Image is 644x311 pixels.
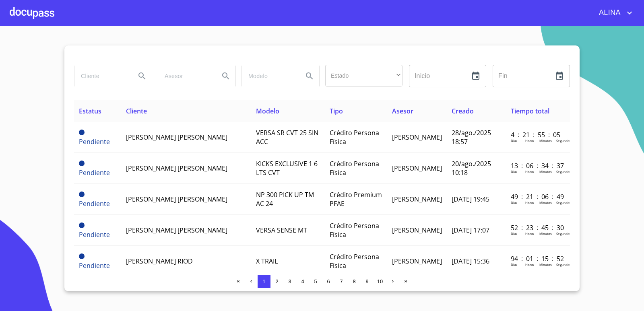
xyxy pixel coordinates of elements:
p: Minutos [539,169,552,174]
p: Segundos [556,138,571,143]
span: Estatus [79,107,101,115]
p: 49 : 21 : 06 : 49 [511,192,565,201]
span: Cliente [126,107,147,115]
span: Pendiente [79,199,110,208]
button: 2 [270,275,283,288]
span: X TRAIL [256,257,278,266]
span: 20/ago./2025 10:18 [452,159,491,177]
span: Pendiente [79,222,85,228]
span: Crédito Premium PFAE [330,190,382,208]
span: Crédito Persona Física [330,221,379,239]
button: Search [132,66,152,86]
p: Segundos [556,169,571,174]
span: [PERSON_NAME] [PERSON_NAME] [126,226,227,235]
span: Pendiente [79,137,110,146]
span: [PERSON_NAME] [392,164,442,173]
span: Tipo [330,107,343,115]
button: Search [300,66,319,86]
p: Dias [511,231,517,236]
p: Horas [525,231,534,236]
span: [DATE] 15:36 [452,257,489,266]
span: Asesor [392,107,413,115]
p: Dias [511,169,517,174]
p: Horas [525,169,534,174]
button: 1 [258,275,270,288]
span: Crédito Persona Física [330,252,379,270]
span: Crédito Persona Física [330,128,379,146]
span: Tiempo total [511,107,549,115]
p: 13 : 06 : 34 : 37 [511,161,565,170]
span: 10 [377,278,383,284]
span: Modelo [256,107,279,115]
p: Minutos [539,262,552,267]
span: 6 [327,278,330,284]
p: Horas [525,262,534,267]
input: search [74,65,129,87]
button: 5 [309,275,322,288]
p: Dias [511,262,517,267]
input: search [242,65,297,87]
span: NP 300 PICK UP TM AC 24 [256,190,314,208]
p: Minutos [539,200,552,205]
span: 1 [262,278,265,284]
span: 3 [288,278,291,284]
button: 8 [348,275,361,288]
span: Pendiente [79,230,110,239]
span: Pendiente [79,168,110,177]
div: ​ [325,65,402,87]
p: Horas [525,138,534,143]
span: KICKS EXCLUSIVE 1 6 LTS CVT [256,159,318,177]
span: Pendiente [79,192,85,197]
span: [PERSON_NAME] [PERSON_NAME] [126,195,227,204]
p: Horas [525,200,534,205]
button: 7 [335,275,348,288]
span: Pendiente [79,253,85,259]
span: Creado [452,107,474,115]
span: [PERSON_NAME] [392,226,442,235]
span: [DATE] 17:07 [452,226,489,235]
span: Pendiente [79,161,85,166]
span: Pendiente [79,130,85,135]
span: Crédito Persona Física [330,159,379,177]
span: 9 [365,278,368,284]
span: [PERSON_NAME] [PERSON_NAME] [126,133,227,142]
span: [PERSON_NAME] [392,195,442,204]
p: 52 : 23 : 45 : 30 [511,223,565,232]
input: search [158,65,213,87]
span: 4 [301,278,304,284]
p: Dias [511,200,517,205]
p: Minutos [539,138,552,143]
button: 6 [322,275,335,288]
button: 10 [374,275,386,288]
p: Dias [511,138,517,143]
span: 2 [275,278,278,284]
span: 5 [314,278,317,284]
span: Pendiente [79,261,110,270]
p: Minutos [539,231,552,236]
button: 9 [361,275,374,288]
button: 3 [283,275,296,288]
span: 28/ago./2025 18:57 [452,128,491,146]
span: [PERSON_NAME] [PERSON_NAME] [126,164,227,173]
button: Search [216,66,235,86]
span: 8 [353,278,355,284]
span: ALINA [593,6,625,19]
span: VERSA SR CVT 25 SIN ACC [256,128,318,146]
p: 4 : 21 : 55 : 05 [511,130,565,139]
button: account of current user [593,6,634,19]
span: [PERSON_NAME] RIOD [126,257,193,266]
p: 94 : 01 : 15 : 52 [511,254,565,263]
span: 7 [340,278,343,284]
span: [PERSON_NAME] [392,257,442,266]
p: Segundos [556,200,571,205]
button: 4 [296,275,309,288]
p: Segundos [556,262,571,267]
span: VERSA SENSE MT [256,226,307,235]
p: Segundos [556,231,571,236]
span: [PERSON_NAME] [392,133,442,142]
span: [DATE] 19:45 [452,195,489,204]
